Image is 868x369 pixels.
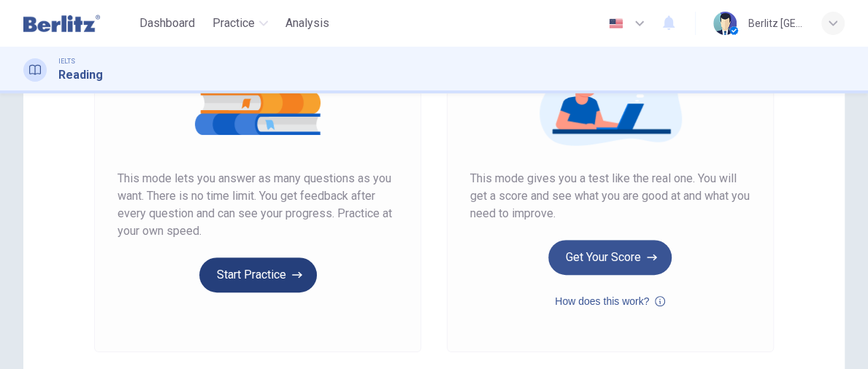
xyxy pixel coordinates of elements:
button: Analysis [280,10,335,36]
img: Berlitz Latam logo [23,9,100,38]
div: Berlitz [GEOGRAPHIC_DATA] [748,15,804,32]
button: Start Practice [199,257,317,292]
img: Profile picture [713,12,737,35]
button: Dashboard [134,10,201,36]
button: Practice [207,10,274,36]
button: Get Your Score [548,240,672,275]
h1: Reading [58,66,103,84]
span: Dashboard [139,15,195,32]
span: Analysis [285,15,329,32]
a: Berlitz Latam logo [23,9,134,38]
img: en [607,18,625,29]
span: Practice [212,15,255,32]
button: How does this work? [555,292,665,310]
span: This mode lets you answer as many questions as you want. There is no time limit. You get feedback... [118,170,398,240]
span: IELTS [58,56,75,66]
span: This mode gives you a test like the real one. You will get a score and see what you are good at a... [470,170,750,222]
